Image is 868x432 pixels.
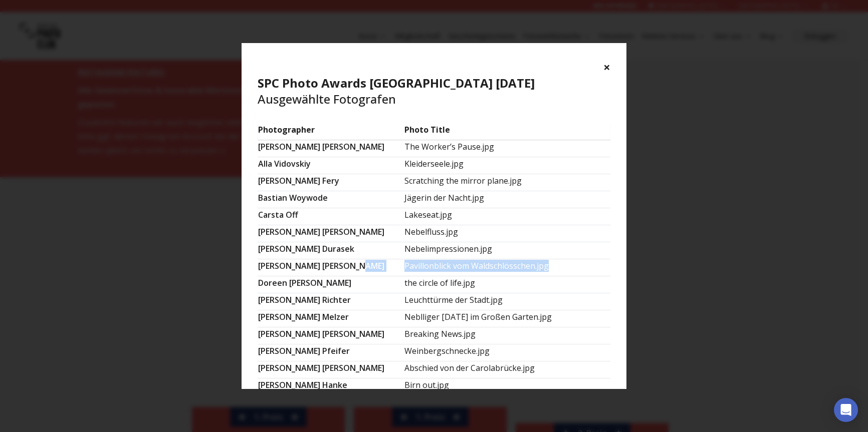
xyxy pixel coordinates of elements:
[258,75,535,91] b: SPC Photo Awards [GEOGRAPHIC_DATA] [DATE]
[404,140,610,157] td: The Worker’s Pause.jpg
[404,242,610,259] td: Nebelimpressionen.jpg
[258,361,404,378] td: [PERSON_NAME] [PERSON_NAME]
[404,191,610,208] td: Jägerin der Nacht.jpg
[258,327,404,344] td: [PERSON_NAME] [PERSON_NAME]
[258,225,404,242] td: [PERSON_NAME] [PERSON_NAME]
[404,378,610,395] td: Birn out.jpg
[404,259,610,276] td: Pavillonblick vom Waldschlösschen.jpg
[258,378,404,395] td: [PERSON_NAME] Hanke
[258,174,404,191] td: [PERSON_NAME] Fery
[404,344,610,361] td: Weinbergschnecke.jpg
[404,327,610,344] td: Breaking News.jpg
[258,242,404,259] td: [PERSON_NAME] Durasek
[404,293,610,310] td: Leuchttürme der Stadt.jpg
[258,123,404,140] td: Photographer
[603,59,610,75] button: ×
[258,310,404,327] td: [PERSON_NAME] Melzer
[258,75,610,107] h4: Ausgewählte Fotografen
[258,276,404,293] td: Doreen [PERSON_NAME]
[404,157,610,174] td: Kleiderseele.jpg
[404,174,610,191] td: Scratching the mirror plane.jpg
[258,140,404,157] td: [PERSON_NAME] [PERSON_NAME]
[258,293,404,310] td: [PERSON_NAME] Richter
[258,208,404,225] td: Carsta Off
[258,191,404,208] td: Bastian Woywode
[258,259,404,276] td: [PERSON_NAME] [PERSON_NAME]
[258,157,404,174] td: Alla Vidovskiy
[404,123,610,140] td: Photo Title
[404,361,610,378] td: Abschied von der Carolabrücke.jpg
[404,208,610,225] td: Lakeseat.jpg
[404,310,610,327] td: Neblliger [DATE] im Großen Garten.jpg
[834,398,858,422] div: Open Intercom Messenger
[258,344,404,361] td: [PERSON_NAME] Pfeifer
[404,276,610,293] td: the circle of life.jpg
[404,225,610,242] td: Nebelfluss.jpg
